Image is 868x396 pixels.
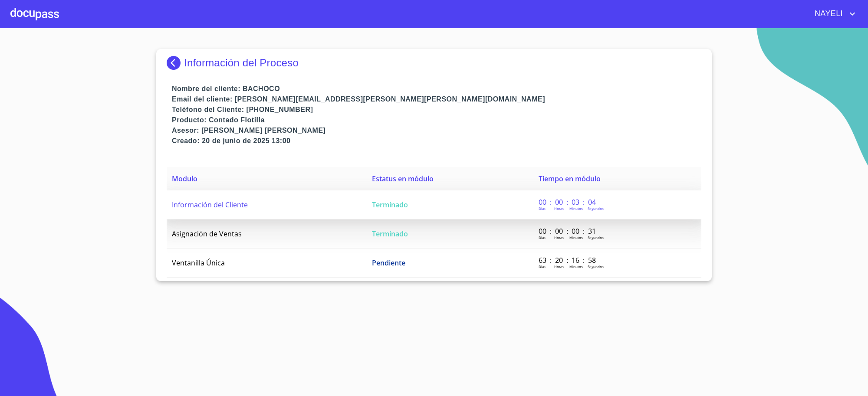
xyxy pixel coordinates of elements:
p: 00 : 00 : 00 : 31 [539,226,597,236]
span: Pendiente [372,258,405,268]
span: Tiempo en módulo [539,174,601,183]
span: Modulo [172,174,197,183]
p: Segundos [588,264,604,269]
p: Teléfono del Cliente: [PHONE_NUMBER] [172,105,701,115]
div: Información del Proceso [167,56,701,70]
p: Horas [554,206,564,211]
p: Dias [539,235,546,240]
p: Minutos [569,264,583,269]
p: Email del cliente: [PERSON_NAME][EMAIL_ADDRESS][PERSON_NAME][PERSON_NAME][DOMAIN_NAME] [172,94,701,105]
p: Dias [539,206,546,211]
p: Producto: Contado Flotilla [172,115,701,125]
button: account of current user [808,7,858,21]
span: Estatus en módulo [372,174,434,183]
img: Docupass spot blue [167,56,184,70]
p: Horas [554,264,564,269]
p: Segundos [588,206,604,211]
p: Minutos [569,206,583,211]
p: Información del Proceso [184,57,299,69]
span: Ventanilla Única [172,258,225,268]
p: Segundos [588,235,604,240]
p: 00 : 00 : 03 : 04 [539,197,597,207]
p: Minutos [569,235,583,240]
span: Asignación de Ventas [172,229,242,239]
p: Horas [554,235,564,240]
p: Dias [539,264,546,269]
p: 63 : 20 : 16 : 58 [539,255,597,265]
span: Terminado [372,200,408,209]
p: Asesor: [PERSON_NAME] [PERSON_NAME] [172,125,701,136]
span: Terminado [372,229,408,239]
span: NAYELI [808,7,847,21]
p: Nombre del cliente: BACHOCO [172,84,701,94]
span: Información del Cliente [172,200,248,209]
p: Creado: 20 de junio de 2025 13:00 [172,136,701,146]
